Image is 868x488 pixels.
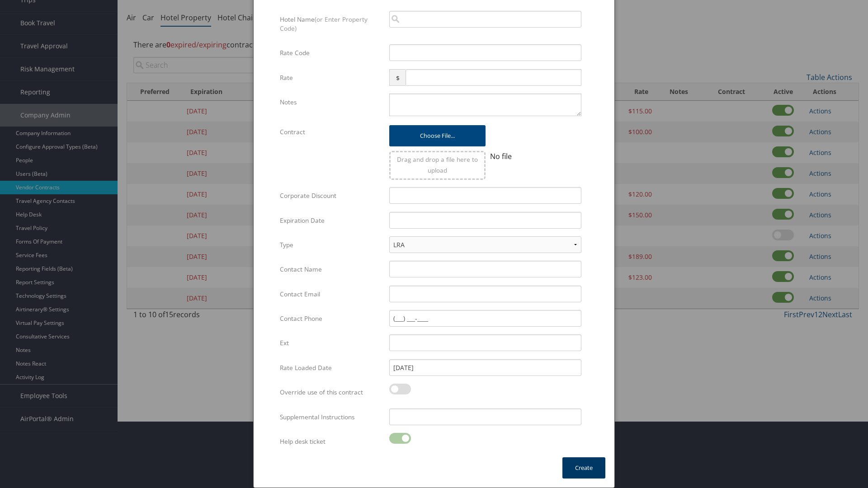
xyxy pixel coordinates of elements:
label: Expiration Date [280,212,382,229]
span: $ [389,69,405,86]
label: Corporate Discount [280,187,382,204]
button: Create [562,457,605,479]
label: Help desk ticket [280,433,382,450]
label: Rate Code [280,44,382,61]
label: Contact Phone [280,310,382,327]
label: Contact Email [280,286,382,303]
label: Rate Loaded Date [280,359,382,376]
label: Supplemental Instructions [280,408,382,426]
label: Contact Name [280,261,382,278]
label: Notes [280,94,382,111]
label: Rate [280,69,382,86]
label: Type [280,236,382,253]
label: Override use of this contract [280,384,382,401]
label: Ext [280,334,382,352]
span: Drag and drop a file here to upload [397,155,478,174]
span: (or Enter Property Code) [280,15,368,33]
input: (___) ___-____ [389,310,581,327]
label: Hotel Name [280,11,382,38]
span: No file [490,151,512,161]
label: Contract [280,123,382,141]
